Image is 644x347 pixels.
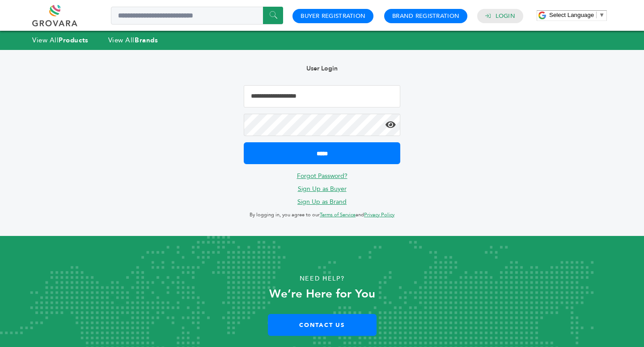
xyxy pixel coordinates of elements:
[306,64,338,73] b: User Login
[269,286,375,302] strong: We’re Here for You
[32,272,612,285] p: Need Help?
[298,185,347,193] a: Sign Up as Buyer
[596,12,597,18] span: ​
[135,36,158,45] strong: Brands
[496,12,515,20] a: Login
[297,172,347,180] a: Forgot Password?
[108,36,158,45] a: View AllBrands
[297,198,347,206] a: Sign Up as Brand
[268,314,377,336] a: Contact Us
[111,7,283,25] input: Search a product or brand...
[599,12,605,18] span: ▼
[244,85,400,107] input: Email Address
[244,210,400,220] p: By logging in, you agree to our and
[244,114,400,136] input: Password
[364,211,394,218] a: Privacy Policy
[59,36,88,45] strong: Products
[392,12,459,20] a: Brand Registration
[301,12,365,20] a: Buyer Registration
[32,36,89,45] a: View AllProducts
[549,12,605,18] a: Select Language​
[549,12,594,18] span: Select Language
[320,211,356,218] a: Terms of Service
